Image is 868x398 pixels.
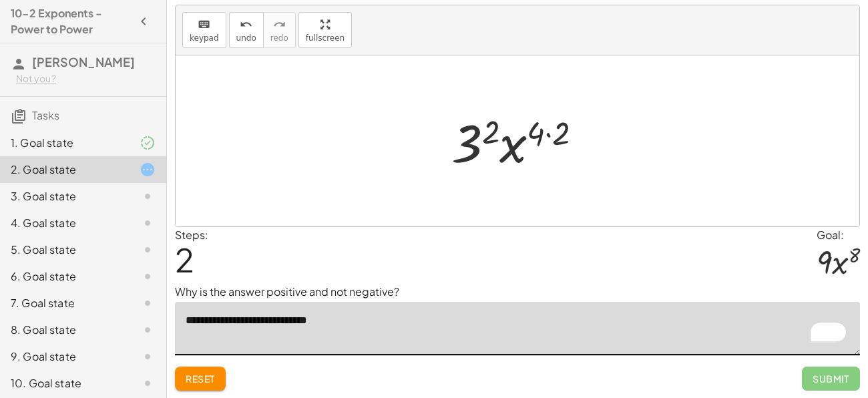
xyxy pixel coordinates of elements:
div: 10. Goal state [11,375,118,391]
i: Task not started. [140,188,156,204]
span: fullscreen [306,33,345,43]
i: Task not started. [140,268,156,284]
span: undo [236,33,256,43]
span: [PERSON_NAME] [32,54,135,69]
i: Task started. [140,162,156,178]
i: Task not started. [140,242,156,258]
div: 6. Goal state [11,268,118,284]
h4: 10-2 Exponents - Power to Power [11,5,132,37]
button: Reset [175,367,226,391]
button: undoundo [229,12,264,48]
i: Task not started. [140,295,156,311]
span: 2 [175,239,194,280]
i: undo [240,17,252,33]
div: 2. Goal state [11,162,118,178]
div: Not you? [16,72,156,85]
i: Task not started. [140,322,156,338]
button: redoredo [263,12,296,48]
span: redo [270,33,288,43]
i: Task finished and part of it marked as correct. [140,135,156,151]
button: keyboardkeypad [182,12,226,48]
div: 9. Goal state [11,349,118,365]
div: Goal: [817,227,860,243]
label: Steps: [175,228,208,242]
span: Tasks [32,108,59,122]
span: Reset [186,373,215,385]
i: Task not started. [140,349,156,365]
div: 1. Goal state [11,135,118,151]
i: redo [273,17,286,33]
p: Why is the answer positive and not negative? [175,284,860,300]
i: Task not started. [140,375,156,391]
span: keypad [190,33,219,43]
i: keyboard [198,17,210,33]
button: fullscreen [298,12,352,48]
div: 8. Goal state [11,322,118,338]
div: 5. Goal state [11,242,118,258]
div: 4. Goal state [11,215,118,231]
textarea: To enrich screen reader interactions, please activate Accessibility in Grammarly extension settings [175,302,860,355]
i: Task not started. [140,215,156,231]
div: 7. Goal state [11,295,118,311]
div: 3. Goal state [11,188,118,204]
